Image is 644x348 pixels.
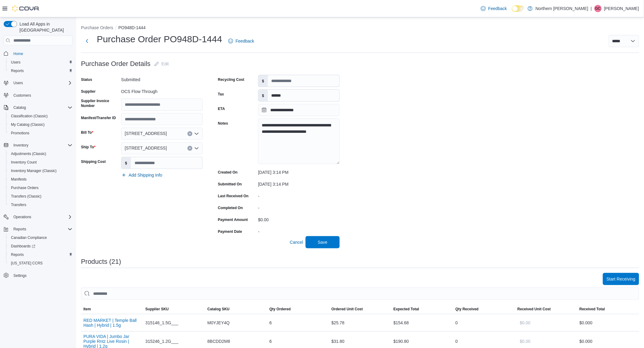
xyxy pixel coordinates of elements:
div: $0.00 [258,215,340,222]
a: Dashboards [9,243,38,250]
label: Last Received On [218,194,249,198]
div: Submitted [121,75,203,82]
a: My Catalog (Classic) [9,121,47,128]
a: Dashboards [6,242,75,250]
button: Inventory Manager (Classic) [6,167,75,175]
a: Feedback [478,2,509,15]
div: $190.80 [391,335,453,347]
div: - [258,203,340,210]
div: - [258,191,340,198]
button: Operations [11,213,34,221]
button: Reports [6,250,75,259]
div: [DATE] 3:14 PM [258,167,340,175]
a: Transfers (Classic) [9,193,44,200]
label: Supplier [81,89,96,94]
button: Users [11,79,25,87]
button: Inventory Count [6,158,75,167]
span: Cancel [290,239,303,245]
span: Inventory Manager (Classic) [9,167,72,174]
span: Customers [13,93,31,98]
span: Adjustments (Classic) [11,151,46,156]
label: Status [81,77,92,82]
nav: Complex example [4,47,72,296]
label: ETA [218,106,225,111]
span: Reports [9,67,72,74]
button: Clear input [187,146,192,151]
button: $0.00 [517,335,533,347]
span: Qty Ordered [269,307,291,312]
span: Purchase Orders [11,185,39,190]
button: Ordered Unit Cost [329,304,391,314]
a: Users [9,59,23,66]
h3: Purchase Order Details [81,60,151,67]
button: Inventory [11,142,31,149]
button: Qty Ordered [267,304,329,314]
span: Settings [13,273,26,278]
a: Inventory Count [9,159,39,166]
span: Adjustments (Classic) [9,150,72,157]
label: $ [258,75,268,87]
button: Canadian Compliance [6,233,75,242]
button: Purchase Orders [81,25,113,30]
label: Manifest/Transfer ID [81,115,116,120]
label: Payment Amount [218,217,248,222]
button: Catalog [11,104,28,111]
button: Catalog SKU [205,304,267,314]
span: Users [11,60,20,65]
button: Start Receiving [603,273,639,285]
a: Promotions [9,129,32,137]
span: [STREET_ADDRESS] [125,144,167,152]
span: Start Receiving [607,276,635,282]
span: Reports [11,252,24,257]
span: 315146_1.5G___ [145,319,178,326]
span: Expected Total [394,307,419,312]
a: Manifests [9,176,29,183]
span: 315246_1.2G___ [145,338,178,345]
button: Expected Total [391,304,453,314]
button: [US_STATE] CCRS [6,259,75,267]
a: Transfers [9,201,29,208]
button: Promotions [6,129,75,137]
span: Catalog [13,105,26,110]
button: Users [1,79,75,87]
button: Settings [1,271,75,280]
a: Purchase Orders [9,184,41,191]
div: $0.00 0 [579,319,637,326]
span: Washington CCRS [9,260,72,267]
span: Canadian Compliance [11,235,47,240]
img: Cova [12,5,40,12]
button: Next [81,35,93,47]
a: Adjustments (Classic) [9,150,49,157]
span: [US_STATE] CCRS [11,261,43,266]
span: Save [318,239,327,245]
button: Item [81,304,143,314]
button: Inventory [1,141,75,150]
span: Ordered Unit Cost [331,307,363,312]
button: Transfers (Classic) [6,192,75,201]
p: | [591,5,592,12]
button: Catalog [1,103,75,112]
button: Received Total [577,304,639,314]
a: Reports [9,67,26,74]
span: Transfers [11,202,26,207]
button: Classification (Classic) [6,112,75,120]
span: Add Shipping Info [129,172,163,178]
span: Reports [13,227,26,232]
label: Ship To [81,145,96,150]
button: $0.00 [517,317,533,329]
span: Feedback [236,38,254,44]
button: Purchase Orders [6,184,75,192]
span: Inventory Count [9,159,72,166]
span: Inventory [13,143,28,148]
div: Greg Currie [594,5,602,12]
span: Inventory [11,142,72,149]
span: My Catalog (Classic) [11,122,45,127]
span: M0YJEY4Q [208,319,230,326]
label: $ [121,157,131,169]
label: Submitted On [218,182,242,187]
button: Open list of options [194,131,199,136]
span: Canadian Compliance [9,234,72,241]
span: Inventory Manager (Classic) [11,168,57,173]
label: Completed On [218,205,243,210]
span: Transfers (Classic) [9,193,72,200]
